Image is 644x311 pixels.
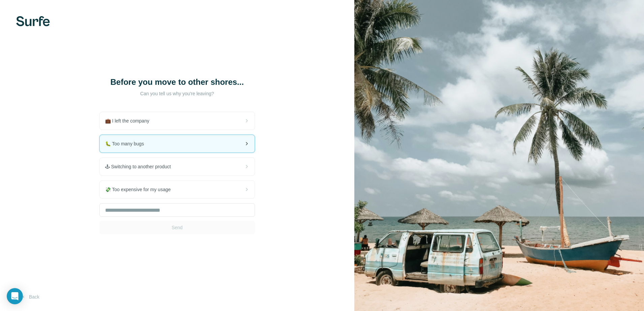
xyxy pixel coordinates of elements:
p: Can you tell us why you're leaving? [110,90,245,97]
h1: Before you move to other shores... [110,77,245,88]
span: 🐛 Too many bugs [105,140,150,147]
span: 💸 Too expensive for my usage [105,186,176,193]
img: Surfe's logo [16,16,50,26]
span: 💼 I left the company [105,117,155,124]
div: Open Intercom Messenger [7,288,23,304]
span: 🕹 Switching to another product [105,163,176,170]
button: Back [16,291,44,303]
